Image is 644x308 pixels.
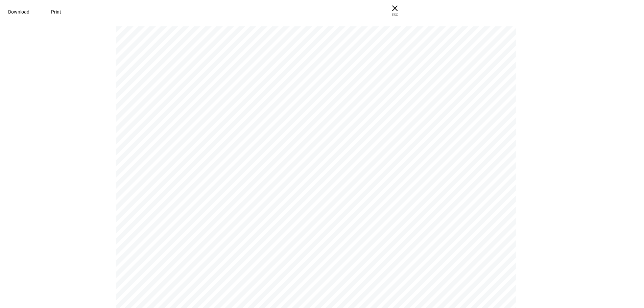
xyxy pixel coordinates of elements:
[384,7,406,17] span: ESC
[43,5,69,19] button: Print
[350,44,474,49] span: [PERSON_NAME] Foundation 7424 | Portfolio Report
[51,9,61,15] span: Print
[469,44,501,49] a: https://www.ethic.com/
[8,9,29,15] span: Download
